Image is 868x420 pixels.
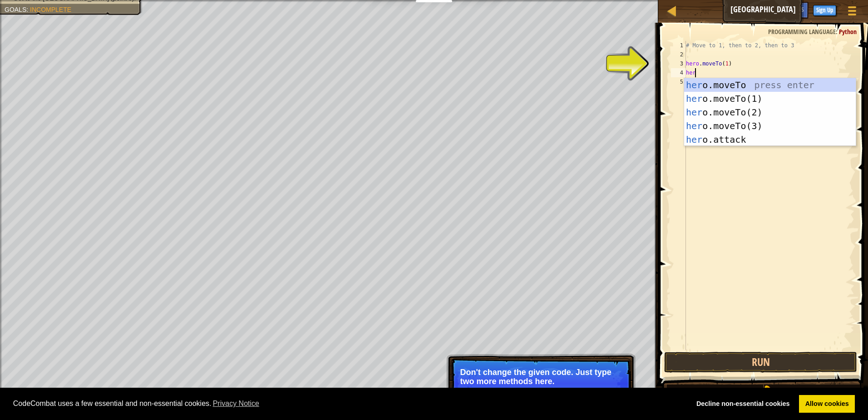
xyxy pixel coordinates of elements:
[671,41,686,50] div: 1
[836,27,839,36] span: :
[690,395,796,413] a: deny cookies
[764,5,780,14] span: Ask AI
[460,368,621,386] p: Don't change the given code. Just type two more methods here.
[671,77,686,86] div: 5
[813,5,836,16] button: Sign Up
[671,50,686,59] div: 2
[789,5,804,14] span: Hints
[768,27,836,36] span: Programming language
[5,6,26,13] span: Goals
[841,2,863,23] button: Show game menu
[671,68,686,77] div: 4
[760,2,784,19] button: Ask AI
[799,395,855,413] a: allow cookies
[671,59,686,68] div: 3
[13,397,683,410] span: CodeCombat uses a few essential and non-essential cookies.
[30,6,71,13] span: Incomplete
[26,6,30,13] span: :
[667,385,684,403] img: portrait.png
[839,27,857,36] span: Python
[664,352,857,373] button: Run
[212,397,261,410] a: learn more about cookies
[764,385,781,403] img: portrait.png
